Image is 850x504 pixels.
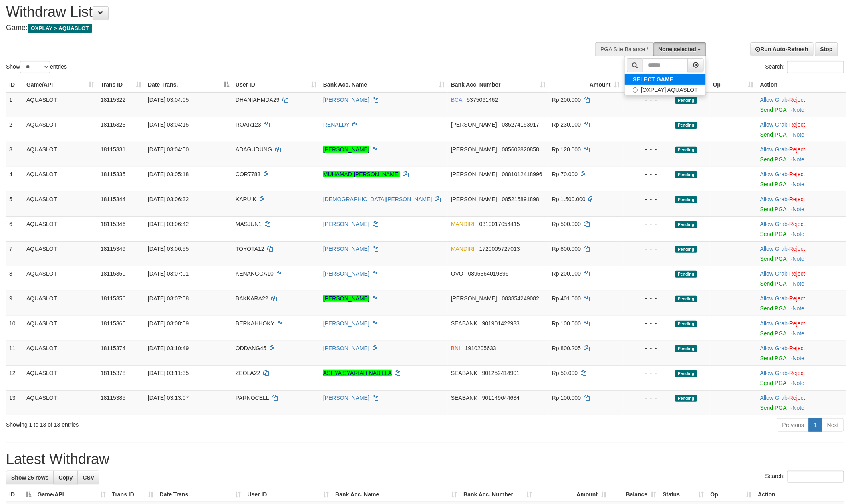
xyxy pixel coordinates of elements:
span: Pending [675,171,697,178]
th: Op: activate to sort column ascending [710,77,757,92]
a: Reject [789,146,805,153]
td: · [757,117,846,142]
span: Rp 120.000 [552,146,581,153]
span: BERKAHHOKY [236,320,274,327]
span: [DATE] 03:11:35 [148,370,189,376]
th: Date Trans.: activate to sort column descending [145,77,232,92]
span: Rp 401.000 [552,295,581,302]
span: PARNOCELL [236,395,269,401]
span: Copy 083854249082 to clipboard [502,295,539,302]
a: Run Auto-Refresh [751,42,814,56]
a: Allow Grab [760,146,788,153]
span: Pending [675,271,697,278]
a: Reject [789,370,805,376]
a: ASHYA SYARIAH NABILLA [323,370,392,376]
span: · [760,146,789,153]
div: - - - [626,369,669,377]
td: · [757,291,846,316]
a: Send PGA [760,131,786,138]
td: 5 [6,192,23,216]
span: Pending [675,147,697,153]
td: · [757,167,846,192]
span: 18115344 [101,196,125,202]
span: 18115323 [101,121,125,128]
th: Amount: activate to sort column ascending [549,77,623,92]
span: Pending [675,221,697,228]
a: Allow Grab [760,171,788,177]
th: Bank Acc. Name: activate to sort column ascending [332,487,460,502]
a: Send PGA [760,231,786,237]
span: · [760,270,789,277]
td: · [757,241,846,266]
span: [DATE] 03:06:42 [148,221,189,227]
span: [PERSON_NAME] [451,171,497,177]
span: [DATE] 03:04:15 [148,121,189,128]
span: KENANGGA10 [236,270,274,277]
a: Allow Grab [760,121,788,128]
div: - - - [626,319,669,327]
span: TOYOTA12 [236,246,264,252]
span: MASJUN1 [236,221,262,227]
label: Search: [765,471,844,483]
span: · [760,320,789,327]
span: · [760,345,789,351]
span: Rp 500.000 [552,221,581,227]
span: 18115335 [101,171,125,177]
a: Reject [789,395,805,401]
div: - - - [626,220,669,228]
th: Date Trans.: activate to sort column ascending [157,487,244,502]
span: ODDANG45 [236,345,266,351]
a: CSV [77,471,99,484]
td: 12 [6,365,23,390]
span: [PERSON_NAME] [451,121,497,128]
td: AQUASLOT [23,167,97,192]
th: Bank Acc. Name: activate to sort column ascending [320,77,448,92]
span: · [760,196,789,202]
span: Pending [675,395,697,402]
a: Allow Grab [760,320,788,327]
span: [DATE] 03:08:59 [148,320,189,327]
span: CSV [83,474,94,481]
span: [PERSON_NAME] [451,146,497,153]
span: Copy 085274153917 to clipboard [502,121,539,128]
a: Send PGA [760,256,786,262]
span: KARUIK [236,196,256,202]
b: SELECT GAME [633,76,673,83]
a: Next [822,418,844,432]
a: Note [793,107,805,113]
span: Show 25 rows [11,474,48,481]
span: · [760,221,789,227]
td: 10 [6,316,23,341]
a: Allow Grab [760,370,788,376]
span: · [760,246,789,252]
span: MANDIRI [451,221,475,227]
th: Balance [623,77,672,92]
td: AQUASLOT [23,92,97,117]
span: · [760,171,789,177]
a: Send PGA [760,280,786,287]
span: BNI [451,345,460,351]
a: Note [793,231,805,237]
a: Note [793,330,805,337]
a: [PERSON_NAME] [323,221,369,227]
th: Trans ID: activate to sort column ascending [109,487,157,502]
td: · [757,390,846,415]
span: Copy 0881012418996 to clipboard [502,171,542,177]
label: [OXPLAY] AQUASLOT [625,85,706,95]
td: 3 [6,142,23,167]
a: SELECT GAME [625,74,706,85]
td: AQUASLOT [23,117,97,142]
a: Allow Grab [760,246,788,252]
span: [DATE] 03:05:18 [148,171,189,177]
a: Reject [789,221,805,227]
div: - - - [626,96,669,104]
td: · [757,365,846,390]
th: User ID: activate to sort column ascending [232,77,320,92]
td: 6 [6,216,23,241]
a: Send PGA [760,405,786,411]
span: SEABANK [451,320,477,327]
td: 13 [6,390,23,415]
span: Rp 200.000 [552,270,581,277]
td: · [757,266,846,291]
span: 18115346 [101,221,125,227]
